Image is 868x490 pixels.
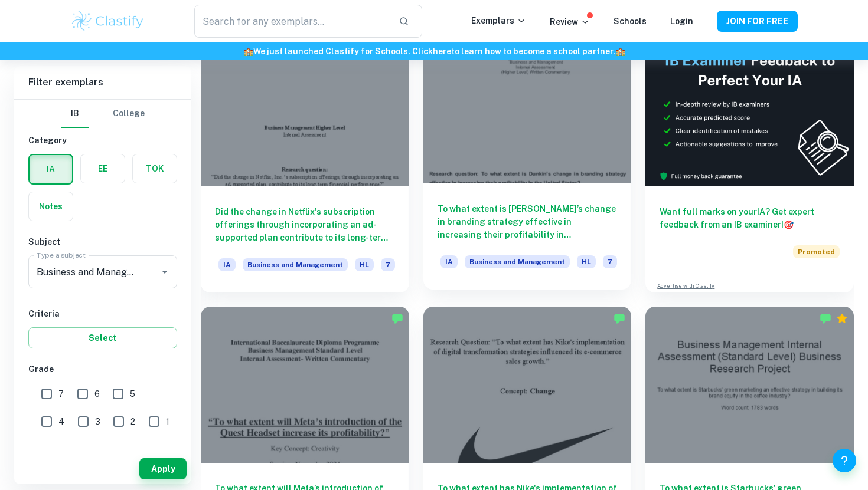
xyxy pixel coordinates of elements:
button: Notes [29,192,73,221]
span: IA [440,255,458,268]
button: EE [81,154,125,183]
span: 3 [95,415,100,428]
span: 🎯 [784,220,794,229]
span: 1 [166,415,169,428]
span: 7 [58,387,64,400]
button: IB [61,100,89,128]
span: Business and Management [243,258,348,271]
span: HL [355,258,374,271]
label: Type a subject [37,250,86,260]
h6: Grade [28,363,177,376]
img: Marked [614,313,625,324]
img: Clastify logo [70,9,145,33]
span: 7 [603,255,617,268]
h6: We just launched Clastify for Schools. Click to learn how to become a school partner. [2,45,866,58]
span: 7 [381,258,395,271]
span: 🏫 [615,47,625,56]
p: Review [550,15,590,28]
img: Marked [391,313,403,324]
div: Premium [836,313,848,324]
a: To what extent is [PERSON_NAME]’s change in branding strategy effective in increasing their profi... [423,31,632,292]
span: 6 [94,387,100,400]
a: here [433,47,451,56]
span: 🏫 [243,47,253,56]
a: Login [670,17,693,26]
h6: Subject [28,235,177,248]
button: JOIN FOR FREE [717,11,798,32]
img: Thumbnail [645,31,854,186]
span: Business and Management [465,255,570,268]
button: Help and Feedback [833,449,856,472]
a: Schools [614,17,647,26]
h6: Category [28,134,177,147]
span: 2 [130,415,135,428]
input: Search for any exemplars... [194,5,389,38]
h6: Did the change in Netflix's subscription offerings through incorporating an ad-supported plan con... [215,205,395,244]
a: Did the change in Netflix's subscription offerings through incorporating an ad-supported plan con... [201,31,409,292]
h6: To what extent is [PERSON_NAME]’s change in branding strategy effective in increasing their profi... [438,202,618,241]
button: Open [156,264,173,280]
h6: Filter exemplars [14,66,191,99]
a: Advertise with Clastify [657,282,714,290]
h6: Level [28,448,177,461]
div: Filter type choice [61,100,145,128]
button: College [113,100,145,128]
span: Promoted [793,245,840,258]
span: 4 [58,415,64,428]
img: Marked [820,313,831,324]
h6: Criteria [28,307,177,320]
span: IA [218,258,236,271]
a: Want full marks on yourIA? Get expert feedback from an IB examiner!PromotedAdvertise with Clastify [645,31,854,292]
p: Exemplars [471,14,526,27]
span: 5 [130,387,135,400]
span: HL [577,255,596,268]
button: IA [30,155,72,183]
button: TOK [133,154,177,183]
button: Apply [139,458,187,479]
button: Select [28,327,177,348]
h6: Want full marks on your IA ? Get expert feedback from an IB examiner! [660,205,840,231]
